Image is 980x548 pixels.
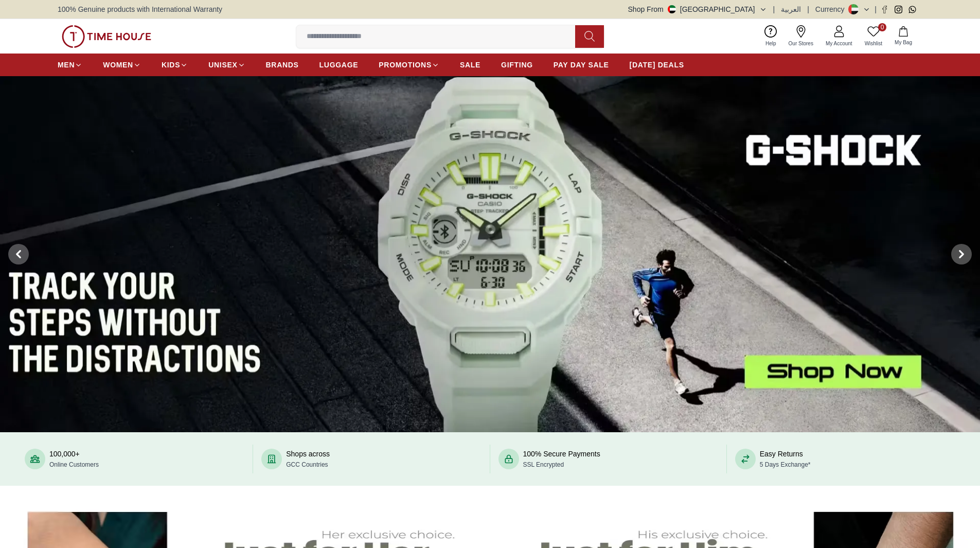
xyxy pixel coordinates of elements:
[501,56,533,74] a: GIFTING
[266,56,299,74] a: BRANDS
[785,40,817,47] span: Our Stores
[761,40,780,47] span: Help
[103,56,141,74] a: WOMEN
[286,449,330,469] div: Shops across
[782,23,819,49] a: Our Stores
[58,4,222,14] span: 100% Genuine products with International Warranty
[875,4,877,14] span: |
[266,60,299,70] span: BRANDS
[58,60,75,70] span: MEN
[460,60,480,70] span: SALE
[49,461,99,468] span: Online Customers
[822,40,857,47] span: My Account
[881,6,888,13] a: Facebook
[62,25,151,48] img: ...
[807,4,809,14] span: |
[208,56,245,74] a: UNISEX
[58,56,82,74] a: MEN
[319,56,359,74] a: LUGGAGE
[759,23,782,49] a: Help
[162,56,188,74] a: KIDS
[379,60,432,70] span: PROMOTIONS
[859,23,888,49] a: 0Wishlist
[888,24,918,48] button: My Bag
[554,56,609,74] a: PAY DAY SALE
[523,449,600,469] div: 100% Secure Payments
[781,4,801,14] button: العربية
[628,4,767,14] button: Shop From[GEOGRAPHIC_DATA]
[460,56,480,74] a: SALE
[878,23,886,31] span: 0
[554,60,609,70] span: PAY DAY SALE
[760,449,811,469] div: Easy Returns
[49,449,99,469] div: 100,000+
[630,56,684,74] a: [DATE] DEALS
[319,60,359,70] span: LUGGAGE
[815,4,849,14] div: Currency
[630,60,684,70] span: [DATE] DEALS
[379,56,439,74] a: PROMOTIONS
[208,60,237,70] span: UNISEX
[286,461,328,468] span: GCC Countries
[861,40,886,47] span: Wishlist
[162,60,180,70] span: KIDS
[668,5,676,13] img: United Arab Emirates
[760,461,811,468] span: 5 Days Exchange*
[890,39,916,46] span: My Bag
[103,60,133,70] span: WOMEN
[895,6,902,13] a: Instagram
[773,4,775,14] span: |
[908,6,916,13] a: Whatsapp
[523,461,564,468] span: SSL Encrypted
[501,60,533,70] span: GIFTING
